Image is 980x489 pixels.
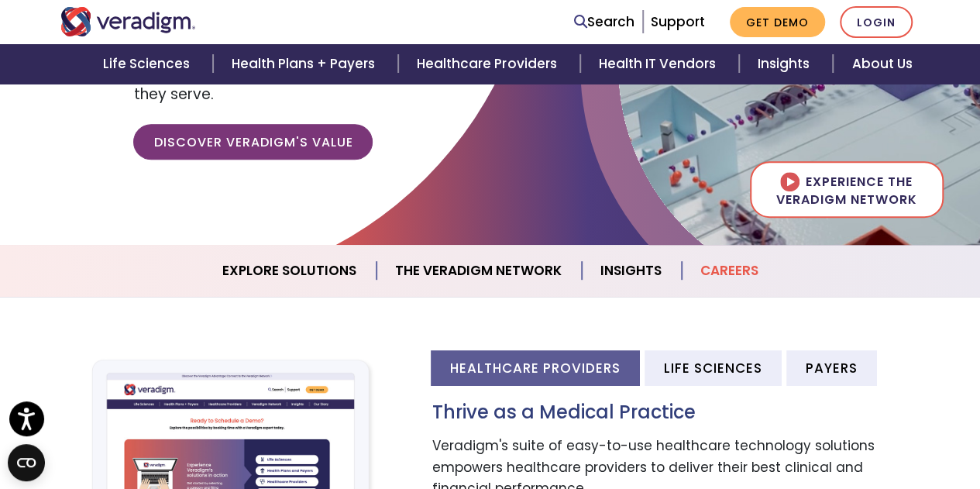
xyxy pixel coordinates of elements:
a: Health Plans + Payers [213,44,398,84]
span: Empowering our clients with trusted data, insights, and solutions to help reduce costs and improv... [133,17,474,105]
a: Health IT Vendors [580,44,739,84]
a: Support [651,12,705,31]
h3: Thrive as a Medical Practice [432,401,920,424]
a: Discover Veradigm's Value [133,124,373,160]
li: Life Sciences [645,350,782,385]
a: Life Sciences [84,44,213,84]
li: Healthcare Providers [431,350,640,385]
a: Get Demo [730,7,825,37]
a: About Us [833,44,930,84]
a: Search [574,12,634,33]
a: Insights [739,44,833,84]
a: Explore Solutions [204,251,377,291]
a: Healthcare Providers [398,44,579,84]
a: Careers [682,251,777,291]
img: Veradigm logo [60,7,196,36]
a: Insights [582,251,682,291]
a: The Veradigm Network [377,251,582,291]
a: Login [840,6,913,38]
button: Open CMP widget [8,444,45,481]
li: Payers [786,350,877,385]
